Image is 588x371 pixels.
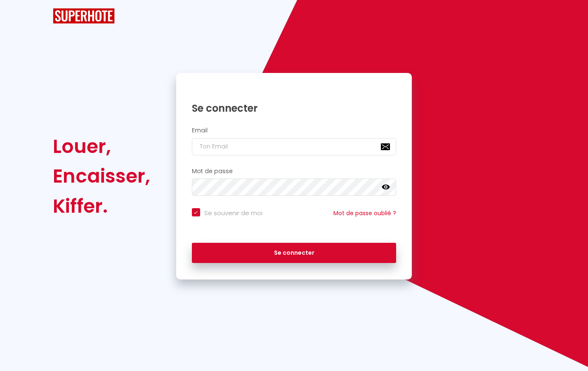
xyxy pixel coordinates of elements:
[192,168,397,175] h2: Mot de passe
[192,243,397,263] button: Se connecter
[192,102,397,115] h1: Se connecter
[53,161,150,191] div: Encaisser,
[333,209,396,217] a: Mot de passe oublié ?
[7,3,31,28] button: Ouvrir le widget de chat LiveChat
[53,8,115,23] img: SuperHote logo
[53,131,150,161] div: Louer,
[192,138,397,155] input: Ton Email
[192,127,397,134] h2: Email
[53,191,150,221] div: Kiffer.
